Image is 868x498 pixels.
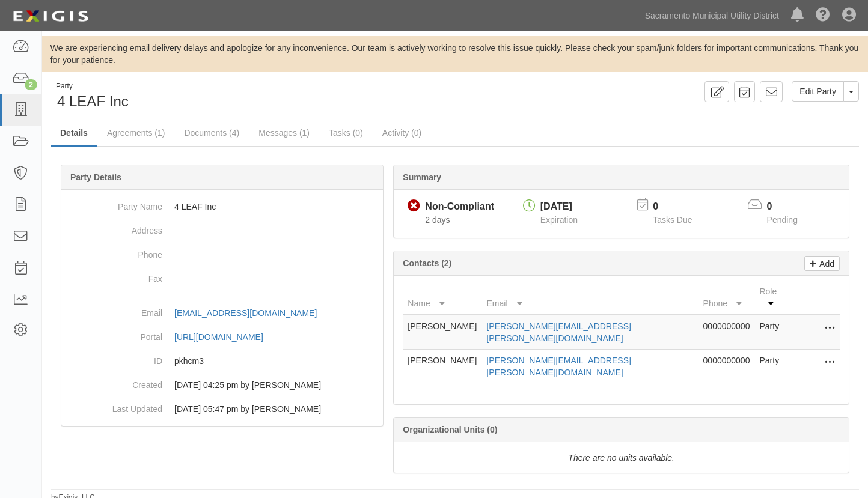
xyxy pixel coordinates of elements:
div: [EMAIL_ADDRESS][DOMAIN_NAME] [174,307,317,319]
td: Party [754,315,792,350]
b: Contacts (2) [403,258,451,268]
i: Help Center - Complianz [816,8,830,23]
dt: Phone [66,243,162,261]
i: Non-Compliant [408,200,420,213]
div: Non-Compliant [425,200,494,214]
a: Agreements (1) [98,121,174,145]
div: Party [56,81,129,91]
a: [EMAIL_ADDRESS][DOMAIN_NAME] [174,308,330,318]
dt: Fax [66,267,162,285]
dd: pkhcm3 [66,349,378,373]
dt: ID [66,349,162,367]
td: 0000000000 [698,315,755,350]
a: Edit Party [792,81,844,102]
dt: Last Updated [66,397,162,415]
th: Name [403,281,481,315]
i: There are no units available. [568,453,674,463]
th: Email [481,281,698,315]
td: Party [754,350,792,384]
div: We are experiencing email delivery delays and apologize for any inconvenience. Our team is active... [42,42,868,66]
a: Add [804,256,840,271]
dd: 4 LEAF Inc [66,195,378,219]
dt: Address [66,219,162,237]
dd: 08/13/2025 04:25 pm by Wonda Arbedul [66,373,378,397]
a: [PERSON_NAME][EMAIL_ADDRESS][PERSON_NAME][DOMAIN_NAME] [486,321,631,343]
th: Role [754,281,792,315]
dt: Party Name [66,195,162,213]
div: 2 [25,79,37,90]
span: Since 08/13/2025 [425,215,450,225]
a: Activity (0) [373,121,430,145]
a: Details [51,121,97,147]
td: [PERSON_NAME] [403,315,481,350]
dt: Portal [66,325,162,343]
a: Tasks (0) [320,121,372,145]
span: Tasks Due [653,215,692,225]
span: 4 LEAF Inc [57,93,129,109]
td: [PERSON_NAME] [403,350,481,384]
span: Pending [767,215,798,225]
a: Sacramento Municipal Utility District [639,4,785,28]
b: Summary [403,172,441,182]
span: Expiration [540,215,578,225]
b: Party Details [70,172,121,182]
img: logo-5460c22ac91f19d4615b14bd174203de0afe785f0fc80cf4dbbc73dc1793850b.png [9,5,92,27]
b: Organizational Units (0) [403,425,497,434]
a: Messages (1) [249,121,319,145]
dt: Created [66,373,162,391]
td: 0000000000 [698,350,755,384]
dt: Email [66,301,162,319]
th: Phone [698,281,755,315]
p: 0 [653,200,707,214]
a: Documents (4) [175,121,248,145]
div: [DATE] [540,200,578,214]
p: Add [816,257,834,270]
a: [URL][DOMAIN_NAME] [174,332,277,342]
dd: 08/13/2025 05:47 pm by Wonda Arbedul [66,397,378,421]
p: 0 [767,200,813,214]
a: [PERSON_NAME][EMAIL_ADDRESS][PERSON_NAME][DOMAIN_NAME] [486,356,631,377]
div: 4 LEAF Inc [51,81,446,112]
